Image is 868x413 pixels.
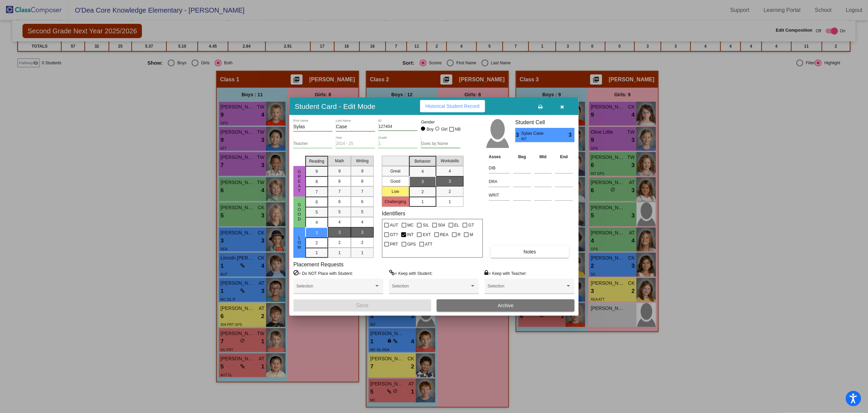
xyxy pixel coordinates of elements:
span: M [470,231,473,239]
span: 1 [316,250,318,256]
label: Identifiers [382,210,405,217]
span: Workskills [441,158,459,164]
span: 5 [361,209,364,215]
span: 1 [421,199,424,205]
span: 7 [361,188,364,195]
span: Great [296,169,303,193]
span: 3 [449,178,451,184]
span: MC [407,221,414,229]
span: 5 [338,209,341,215]
label: = Keep with Teacher: [485,270,527,277]
span: 8 [338,178,341,184]
span: GT [468,221,474,229]
th: End [553,153,575,161]
span: Archive [498,303,514,308]
span: 3 [515,131,521,139]
span: 1 [449,199,451,205]
span: 3 [316,230,318,236]
span: 9 [361,168,364,174]
span: INT [521,136,554,142]
th: Beg [512,153,533,161]
span: 3 [361,229,364,235]
h3: Student Cell [515,119,575,126]
div: Boy [427,126,434,132]
span: 4 [449,168,451,174]
span: Math [335,158,344,164]
span: 2 [361,239,364,246]
span: Behavior [415,158,431,164]
span: 4 [361,219,364,225]
span: 2 [421,189,424,195]
span: NB [455,125,461,133]
span: 5 [316,209,318,215]
span: 7 [338,188,341,195]
span: 8 [316,179,318,185]
button: Archive [437,299,575,312]
input: year [336,142,375,146]
span: Good [296,202,303,221]
span: 7 [316,189,318,195]
span: Notes [524,249,536,254]
span: 1 [338,250,341,256]
span: Writing [356,158,369,164]
span: Reading [309,158,324,164]
input: grade [379,142,418,146]
span: Low [296,235,303,250]
span: 6 [361,199,364,205]
span: 8 [361,178,364,184]
span: GPS [407,240,416,248]
th: Asses [487,153,512,161]
span: 1 [361,250,364,256]
span: 504 [438,221,445,229]
span: 3 [421,179,424,185]
span: 9 [316,168,318,175]
label: = Do NOT Place with Student: [293,270,353,277]
span: INT [407,231,414,239]
button: Notes [491,246,569,258]
th: Mid [533,153,553,161]
span: 9 [338,168,341,174]
span: Save [356,302,368,308]
mat-label: Gender [421,119,460,125]
span: PRT [390,240,398,248]
input: assessment [489,163,510,173]
span: 6 [316,199,318,205]
span: EL [454,221,460,229]
span: S/L [423,221,429,229]
span: 3 [569,131,575,139]
span: Historical Student Record [425,103,480,109]
span: AUT [390,221,398,229]
label: Placement Requests [293,261,344,268]
span: 2 [338,239,341,246]
span: 4 [338,219,341,225]
input: Enter ID [379,125,418,129]
span: 2 [316,240,318,246]
span: 2 [449,188,451,195]
span: 3 [338,229,341,235]
div: Girl [441,126,448,132]
input: teacher [293,142,333,146]
input: goes by name [421,142,460,146]
span: 4 [421,168,424,175]
label: = Keep with Student: [389,270,433,277]
span: REA [440,231,449,239]
span: 6 [338,199,341,205]
input: assessment [489,190,510,200]
h3: Student Card - Edit Mode [295,102,375,111]
input: assessment [489,177,510,187]
button: Historical Student Record [420,100,485,112]
span: EXT [423,231,431,239]
span: ATT [425,240,433,248]
button: Save [293,299,431,312]
span: 4 [316,219,318,226]
span: R [458,231,461,239]
span: GT? [390,231,398,239]
span: Sylas Case [521,130,559,137]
